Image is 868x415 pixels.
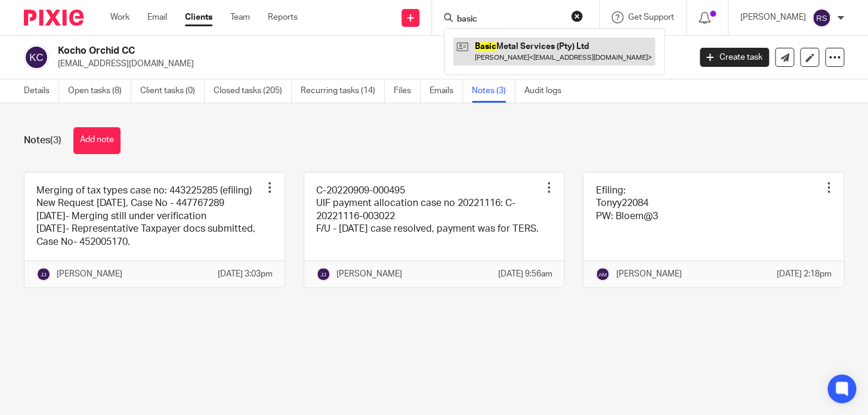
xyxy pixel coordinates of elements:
[58,58,682,70] p: [EMAIL_ADDRESS][DOMAIN_NAME]
[430,79,463,103] a: Emails
[740,11,806,23] p: [PERSON_NAME]
[472,79,515,103] a: Notes (3)
[58,45,557,57] h2: Kocho Orchid CC
[498,268,552,280] p: [DATE] 9:56am
[394,79,421,103] a: Files
[24,10,84,26] img: Pixie
[524,79,570,103] a: Audit logs
[68,79,131,103] a: Open tasks (8)
[140,79,205,103] a: Client tasks (0)
[812,8,831,27] img: svg%3E
[36,267,51,281] img: svg%3E
[336,268,402,280] p: [PERSON_NAME]
[185,11,212,23] a: Clients
[57,268,122,280] p: [PERSON_NAME]
[218,268,273,280] p: [DATE] 3:03pm
[456,14,563,25] input: Search
[147,11,167,23] a: Email
[24,45,49,70] img: svg%3E
[214,79,292,103] a: Closed tasks (205)
[50,136,61,145] span: (3)
[700,48,769,67] a: Create task
[301,79,385,103] a: Recurring tasks (14)
[316,267,330,281] img: svg%3E
[571,10,583,22] button: Clear
[110,11,129,23] a: Work
[777,268,832,280] p: [DATE] 2:18pm
[24,134,61,147] h1: Notes
[268,11,298,23] a: Reports
[628,13,674,21] span: Get Support
[24,79,59,103] a: Details
[73,127,121,154] button: Add note
[595,267,610,281] img: svg%3E
[230,11,250,23] a: Team
[616,268,681,280] p: [PERSON_NAME]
